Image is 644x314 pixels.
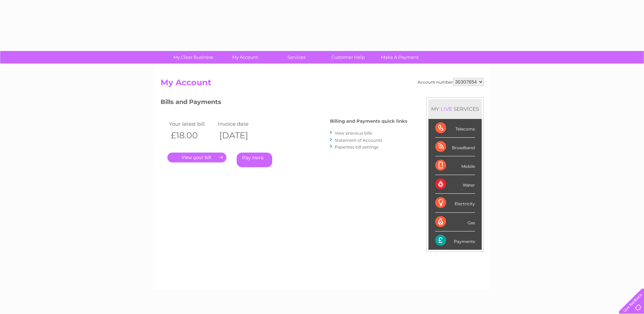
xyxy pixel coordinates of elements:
[269,51,325,64] a: Services
[372,51,428,64] a: Make A Payment
[217,51,273,64] a: My Account
[435,156,475,175] div: Mobile
[335,138,382,143] a: Statement of Accounts
[167,153,226,162] a: .
[161,97,407,109] h3: Bills and Payments
[435,138,475,156] div: Broadband
[216,119,265,128] td: Invoice date
[165,51,221,64] a: My Clear Business
[439,106,454,112] div: LIVE
[216,128,265,142] th: [DATE]
[418,78,484,86] div: Account number
[330,119,407,124] h4: Billing and Payments quick links
[167,128,216,142] th: £18.00
[161,78,484,91] h2: My Account
[167,119,216,128] td: Your latest bill
[435,213,475,231] div: Gas
[435,231,475,250] div: Payments
[335,144,379,150] a: Paperless bill settings
[335,130,372,136] a: View previous bills
[320,51,376,64] a: Customer Help
[435,119,475,138] div: Telecoms
[435,194,475,212] div: Electricity
[237,153,272,167] a: Pay Here
[428,99,482,119] div: MY SERVICES
[435,175,475,194] div: Water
